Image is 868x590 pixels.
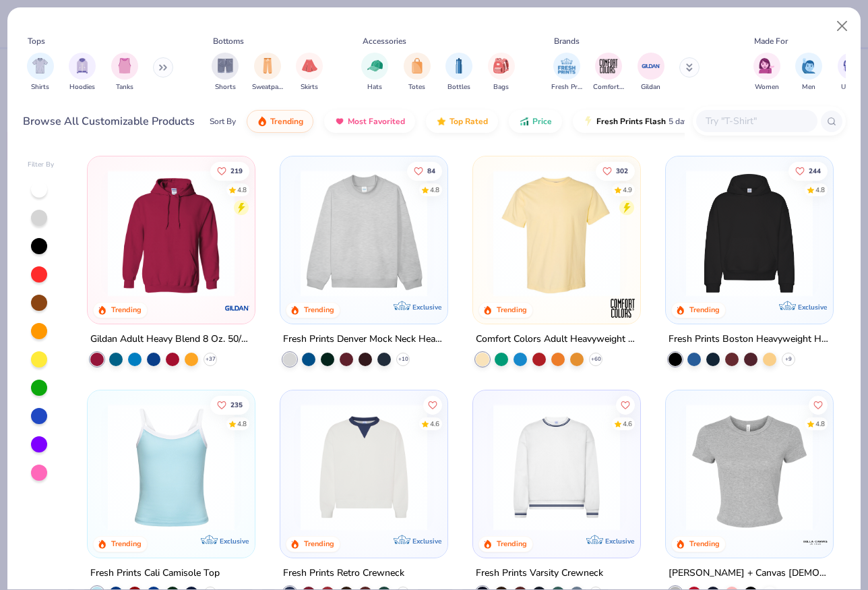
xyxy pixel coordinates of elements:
[626,170,766,297] img: e55d29c3-c55d-459c-bfd9-9b1c499ab3c6
[551,53,582,92] div: filter for Fresh Prints
[551,82,582,92] span: Fresh Prints
[210,115,236,127] div: Sort By
[679,170,819,297] img: 91acfc32-fd48-4d6b-bdad-a4c1a30ac3fc
[445,53,472,92] div: filter for Bottles
[294,170,434,297] img: f5d85501-0dbb-4ee4-b115-c08fa3845d83
[324,110,415,133] button: Most Favorited
[638,53,664,92] button: filter button
[801,58,816,73] img: Men Image
[626,404,766,531] img: b6dde052-8961-424d-8094-bd09ce92eca4
[815,419,825,429] div: 4.8
[841,82,861,92] span: Unisex
[755,82,779,92] span: Women
[27,53,54,92] button: filter button
[449,116,488,127] span: Top Rated
[363,35,406,47] div: Accessories
[593,53,624,92] div: filter for Comfort Colors
[573,110,728,133] button: Fresh Prints Flash5 day delivery
[260,58,275,73] img: Sweatpants Image
[283,331,445,348] div: Fresh Prints Denver Mock Neck Heavyweight Sweatshirt
[704,113,808,129] input: Try "T-Shirt"
[426,110,498,133] button: Top Rated
[111,53,138,92] div: filter for Tanks
[211,161,250,180] button: Like
[638,53,664,92] div: filter for Gildan
[493,82,509,92] span: Bags
[410,58,425,73] img: Totes Image
[367,58,383,73] img: Hats Image
[252,53,283,92] div: filter for Sweatpants
[532,116,552,127] span: Price
[551,53,582,92] button: filter button
[754,35,788,47] div: Made For
[407,161,442,180] button: Like
[487,404,627,531] img: 4d4398e1-a86f-4e3e-85fd-b9623566810e
[69,53,96,92] button: filter button
[224,295,251,322] img: Gildan logo
[843,58,859,73] img: Unisex Image
[231,167,243,174] span: 219
[296,53,323,92] div: filter for Skirts
[476,331,638,348] div: Comfort Colors Adult Heavyweight T-Shirt
[28,35,45,47] div: Tops
[623,185,632,195] div: 4.9
[753,53,780,92] div: filter for Women
[408,82,425,92] span: Totes
[367,82,382,92] span: Hats
[759,58,774,73] img: Women Image
[557,56,577,76] img: Fresh Prints Image
[270,116,303,127] span: Trending
[101,170,241,297] img: 01756b78-01f6-4cc6-8d8a-3c30c1a0c8ac
[75,58,90,73] img: Hoodies Image
[412,303,441,312] span: Exclusive
[220,536,249,545] span: Exclusive
[641,82,660,92] span: Gildan
[412,536,441,545] span: Exclusive
[69,82,95,92] span: Hoodies
[27,53,54,92] div: filter for Shirts
[69,53,96,92] div: filter for Hoodies
[830,13,855,39] button: Close
[116,82,133,92] span: Tanks
[476,564,603,581] div: Fresh Prints Varsity Crewneck
[795,53,822,92] div: filter for Men
[598,56,619,76] img: Comfort Colors Image
[361,53,388,92] div: filter for Hats
[797,303,826,312] span: Exclusive
[218,58,233,73] img: Shorts Image
[423,395,442,414] button: Like
[605,536,634,545] span: Exclusive
[795,53,822,92] button: filter button
[593,53,624,92] button: filter button
[32,58,48,73] img: Shirts Image
[427,167,435,174] span: 84
[609,295,636,322] img: Comfort Colors logo
[809,167,821,174] span: 244
[679,404,819,531] img: aa15adeb-cc10-480b-b531-6e6e449d5067
[404,53,431,92] button: filter button
[334,116,345,127] img: most_fav.gif
[90,564,220,581] div: Fresh Prints Cali Camisole Top
[623,419,632,429] div: 4.6
[212,53,239,92] div: filter for Shorts
[509,110,562,133] button: Price
[596,116,666,127] span: Fresh Prints Flash
[348,116,405,127] span: Most Favorited
[788,161,828,180] button: Like
[213,35,244,47] div: Bottoms
[302,58,317,73] img: Skirts Image
[493,58,508,73] img: Bags Image
[434,170,574,297] img: a90f7c54-8796-4cb2-9d6e-4e9644cfe0fe
[283,564,404,581] div: Fresh Prints Retro Crewneck
[809,395,828,414] button: Like
[488,53,515,92] div: filter for Bags
[404,53,431,92] div: filter for Totes
[641,56,661,76] img: Gildan Image
[669,564,830,581] div: [PERSON_NAME] + Canvas [DEMOGRAPHIC_DATA]' Micro Ribbed Baby Tee
[212,53,239,92] button: filter button
[247,110,313,133] button: Trending
[252,53,283,92] button: filter button
[301,82,318,92] span: Skirts
[296,53,323,92] button: filter button
[669,114,718,129] span: 5 day delivery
